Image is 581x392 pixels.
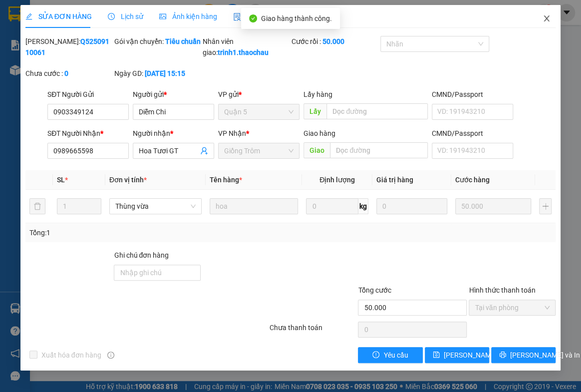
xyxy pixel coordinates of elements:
[114,36,201,47] div: Gói vận chuyển:
[144,69,185,77] b: [DATE] 15:15
[25,12,92,20] span: SỬA ĐƠN HÀNG
[57,176,65,184] span: SL
[444,350,524,361] span: [PERSON_NAME] thay đổi
[432,128,513,139] div: CMND/Passport
[491,347,556,363] button: printer[PERSON_NAME] và In
[330,142,428,158] input: Dọc đường
[25,13,32,20] span: edit
[114,265,201,281] input: Ghi chú đơn hàng
[303,90,332,98] span: Lấy hàng
[159,12,217,20] span: Ảnh kiện hàng
[319,176,355,184] span: Định lượng
[543,14,551,22] span: close
[218,89,299,100] div: VP gửi
[475,300,550,315] span: Tại văn phòng
[539,198,552,214] button: plus
[376,198,447,214] input: 0
[455,176,490,184] span: Cước hàng
[358,198,368,214] span: kg
[510,350,580,361] span: [PERSON_NAME] và In
[203,36,290,58] div: Nhân viên giao:
[499,351,506,359] span: printer
[291,36,378,47] div: Cước rồi :
[425,347,489,363] button: save[PERSON_NAME] thay đổi
[47,128,129,139] div: SĐT Người Nhận
[29,227,225,238] div: Tổng: 1
[326,103,428,119] input: Dọc đường
[372,351,379,359] span: exclamation-circle
[29,198,45,214] button: delete
[25,36,112,58] div: [PERSON_NAME]:
[200,147,208,155] span: user-add
[533,5,561,33] button: Close
[133,89,214,100] div: Người gửi
[109,176,147,184] span: Đơn vị tính
[115,199,196,214] span: Thùng vừa
[210,198,298,214] input: VD: Bàn, Ghế
[114,251,169,259] label: Ghi chú đơn hàng
[432,89,513,100] div: CMND/Passport
[108,12,143,20] span: Lịch sử
[64,69,68,77] b: 0
[159,13,166,20] span: picture
[469,286,535,294] label: Hình thức thanh toán
[114,68,201,79] div: Ngày GD:
[376,176,413,184] span: Giá trị hàng
[224,143,293,158] span: Giồng Trôm
[133,128,214,139] div: Người nhận
[210,176,242,184] span: Tên hàng
[108,13,115,20] span: clock-circle
[107,352,114,359] span: info-circle
[269,322,357,340] div: Chưa thanh toán
[358,286,391,294] span: Tổng cước
[25,68,112,79] div: Chưa cước :
[455,198,531,214] input: 0
[249,14,257,22] span: check-circle
[303,129,335,137] span: Giao hàng
[383,350,408,361] span: Yêu cầu
[358,347,422,363] button: exclamation-circleYêu cầu
[47,89,129,100] div: SĐT Người Gửi
[322,37,344,45] b: 50.000
[165,37,200,45] b: Tiêu chuẩn
[303,142,330,158] span: Giao
[218,129,246,137] span: VP Nhận
[37,350,105,361] span: Xuất hóa đơn hàng
[218,48,269,56] b: trinh1.thaochau
[224,104,293,119] span: Quận 5
[433,351,440,359] span: save
[303,103,326,119] span: Lấy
